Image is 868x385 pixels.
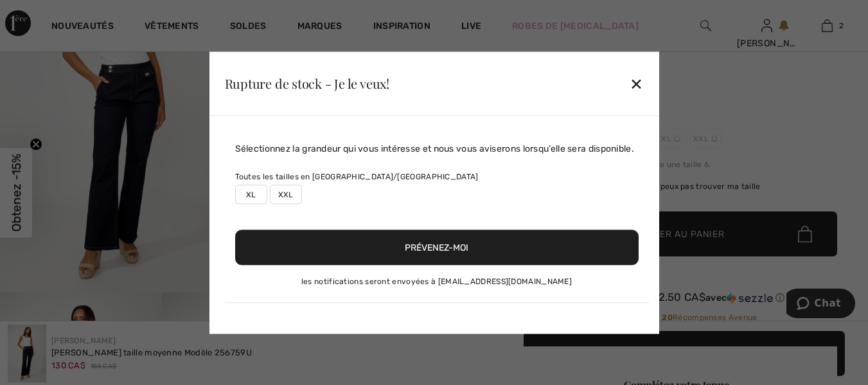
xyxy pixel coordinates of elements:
label: XL [235,184,267,204]
span: Chat [28,9,55,21]
div: ✕ [630,70,643,97]
div: Sélectionnez la grandeur qui vous intéresse et nous vous aviserons lorsqu’elle sera disponible. [235,141,639,155]
label: XXL [270,184,302,204]
div: Rupture de stock - Je le veux! [225,77,389,90]
div: les notifications seront envoyées à [EMAIL_ADDRESS][DOMAIN_NAME] [235,275,639,287]
button: Prévenez-moi [235,229,639,265]
div: Toutes les tailles en [GEOGRAPHIC_DATA]/[GEOGRAPHIC_DATA] [235,170,639,182]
